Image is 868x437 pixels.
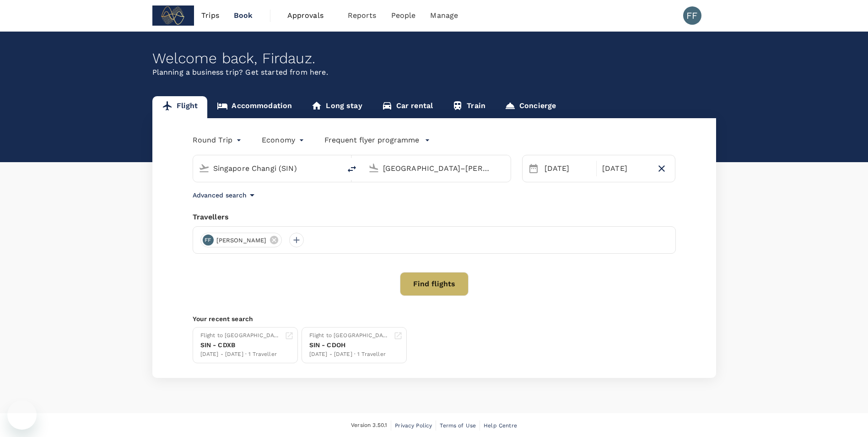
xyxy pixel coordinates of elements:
[200,233,282,247] div: FF[PERSON_NAME]
[193,314,676,323] p: Your recent search
[152,50,716,67] div: Welcome back , Firdauz .
[193,133,244,147] div: Round Trip
[391,10,416,21] span: People
[200,331,281,340] div: Flight to [GEOGRAPHIC_DATA]
[334,167,336,169] button: Open
[541,159,594,178] div: [DATE]
[193,191,247,200] p: Advanced search
[7,400,37,430] iframe: Button to launch messaging window
[598,159,652,178] div: [DATE]
[309,340,390,350] div: SIN - CDOH
[309,350,390,359] div: [DATE] - [DATE] · 1 Traveller
[287,10,333,21] span: Approvals
[152,96,208,118] a: Flight
[395,422,432,429] span: Privacy Policy
[211,236,272,245] span: [PERSON_NAME]
[324,135,430,146] button: Frequent flyer programme
[400,272,469,296] button: Find flights
[341,158,363,180] button: delete
[495,96,566,118] a: Concierge
[302,96,372,118] a: Long stay
[430,10,458,21] span: Manage
[152,5,194,26] img: Subdimension Pte Ltd
[309,331,390,340] div: Flight to [GEOGRAPHIC_DATA]
[442,96,495,118] a: Train
[504,167,506,169] button: Open
[383,161,491,175] input: Going to
[484,422,517,429] span: Help Centre
[372,96,443,118] a: Car rental
[262,133,306,147] div: Economy
[207,96,302,118] a: Accommodation
[395,421,432,431] a: Privacy Policy
[324,135,419,146] p: Frequent flyer programme
[213,161,322,175] input: Depart from
[193,212,676,223] div: Travellers
[152,67,716,78] p: Planning a business trip? Get started from here.
[234,10,253,21] span: Book
[201,10,219,21] span: Trips
[348,10,377,21] span: Reports
[484,421,517,431] a: Help Centre
[683,6,701,25] div: FF
[200,340,281,350] div: SIN - CDXB
[203,235,214,246] div: FF
[440,421,476,431] a: Terms of Use
[440,422,476,429] span: Terms of Use
[200,350,281,359] div: [DATE] - [DATE] · 1 Traveller
[351,421,387,430] span: Version 3.50.1
[193,190,258,201] button: Advanced search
